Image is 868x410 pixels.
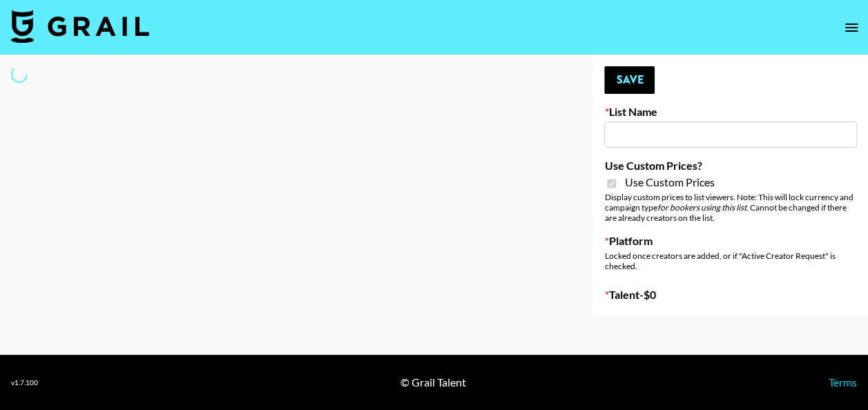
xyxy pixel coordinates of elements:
em: for bookers using this list [657,202,746,213]
div: © Grail Talent [401,375,466,389]
button: Save [604,66,655,94]
button: open drawer [838,14,865,41]
span: Use Custom Prices [624,175,714,189]
div: Display custom prices to list viewers. Note: This will lock currency and campaign type . Cannot b... [604,192,857,223]
label: List Name [604,105,857,119]
img: Grail Talent [11,10,149,43]
div: Locked once creators are added, or if "Active Creator Request" is checked. [604,251,857,271]
label: Platform [604,234,857,248]
a: Terms [829,375,857,389]
label: Use Custom Prices? [604,159,857,173]
label: Talent - $ 0 [604,288,857,302]
div: v 1.7.100 [11,378,38,387]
